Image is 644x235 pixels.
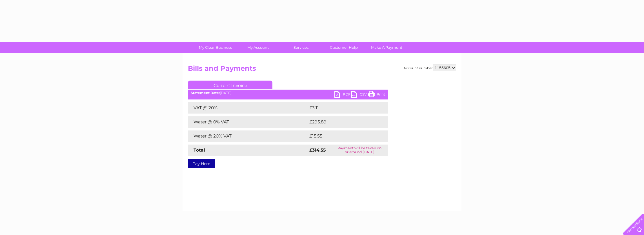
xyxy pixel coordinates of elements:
[188,102,308,114] td: VAT @ 20%
[188,81,272,89] a: Current Invoice
[194,147,205,153] strong: Total
[188,159,215,168] a: Pay Here
[331,145,388,156] td: Payment will be taken on or around [DATE]
[188,91,388,95] div: [DATE]
[308,102,373,114] td: £3.11
[308,130,376,142] td: £15.55
[188,116,308,128] td: Water @ 0% VAT
[334,91,351,99] a: PDF
[235,42,281,53] a: My Account
[308,116,378,128] td: £295.89
[192,42,239,53] a: My Clear Business
[278,42,324,53] a: Services
[351,91,368,99] a: CSV
[309,147,326,153] strong: £314.55
[188,65,456,75] h2: Bills and Payments
[368,91,385,99] a: Print
[321,42,367,53] a: Customer Help
[188,130,308,142] td: Water @ 20% VAT
[363,42,410,53] a: Make A Payment
[403,65,456,71] div: Account number
[191,91,220,95] b: Statement Date:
